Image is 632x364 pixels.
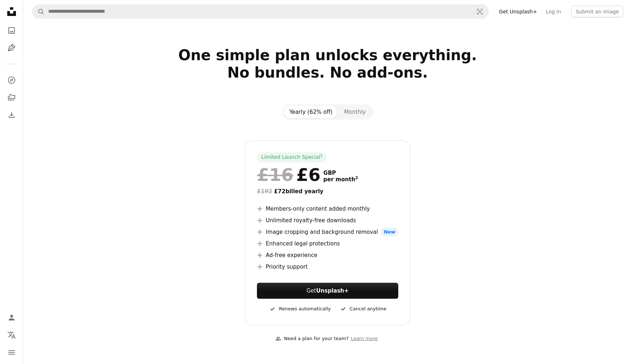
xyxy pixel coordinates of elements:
li: Priority support [257,262,398,271]
button: Monthly [338,106,371,118]
a: Learn more [349,333,380,345]
a: Log in / Sign up [4,310,19,325]
a: Photos [4,23,19,38]
li: Ad-free experience [257,251,398,260]
div: Need a plan for your team? [275,335,349,343]
a: Collections [4,90,19,105]
div: Cancel anytime [340,305,386,313]
span: £16 [257,165,293,184]
span: per month [323,176,358,183]
button: Submit an image [571,6,623,17]
a: 1 [319,154,324,161]
button: Visual search [471,5,488,18]
a: Download History [4,108,19,122]
li: Members-only content added monthly [257,204,398,213]
button: Language [4,328,19,342]
a: Home — Unsplash [4,4,19,20]
a: Log in [541,6,565,17]
button: GetUnsplash+ [257,283,398,299]
li: Unlimited royalty-free downloads [257,216,398,225]
span: New [381,228,398,236]
span: GBP [323,170,358,176]
a: 2 [354,176,359,183]
div: £6 [257,165,320,184]
h2: One simple plan unlocks everything. No bundles. No add-ons. [94,46,561,99]
li: Enhanced legal protections [257,239,398,248]
strong: Unsplash+ [316,288,349,294]
form: Find visuals sitewide [32,4,489,19]
sup: 1 [320,153,323,158]
sup: 2 [355,175,358,180]
li: Image cropping and background removal [257,228,398,236]
a: Get Unsplash+ [495,6,541,17]
a: Illustrations [4,41,19,55]
div: Limited Launch Special [257,152,327,162]
div: £72 billed yearly [257,187,398,196]
a: Explore [4,73,19,87]
button: Yearly (62% off) [284,106,338,118]
button: Menu [4,345,19,360]
button: Search Unsplash [32,5,45,18]
span: £192 [257,188,272,195]
div: Renews automatically [269,305,331,313]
